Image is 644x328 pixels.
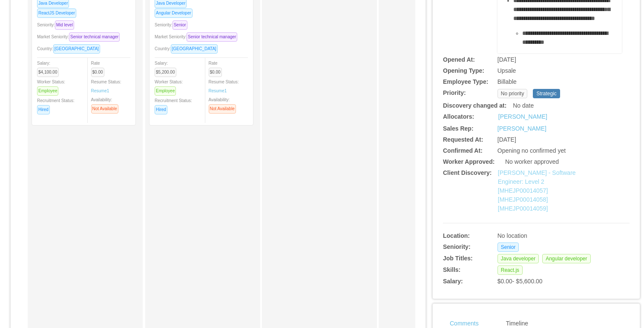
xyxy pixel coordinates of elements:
[443,266,460,273] b: Skills:
[155,61,180,74] span: Salary:
[497,56,516,63] span: [DATE]
[443,113,474,120] b: Allocators:
[155,46,221,51] span: Country:
[91,61,108,74] span: Rate
[443,169,492,176] b: Client Discovery:
[209,68,222,77] span: $0.00
[209,61,225,74] span: Rate
[443,67,484,74] b: Opening Type:
[155,98,192,112] span: Recruitment Status:
[91,80,121,93] span: Resume Status:
[172,20,187,30] span: Senior
[91,88,109,94] a: Resume1
[497,242,519,252] span: Senior
[37,86,58,96] span: Employee
[443,136,483,143] b: Requested At:
[155,86,176,96] span: Employee
[542,254,590,263] span: Angular developer
[497,89,528,98] span: No priority
[37,9,76,18] span: ReactJS Developer
[443,158,494,165] b: Worker Approved:
[497,254,539,263] span: Java developer
[53,44,100,54] span: [GEOGRAPHIC_DATA]
[69,32,120,42] span: Senior technical manager
[498,169,576,212] a: [PERSON_NAME] - Software Engineer: Level 2 [MHEJP00014057] [MHEJP00014058] [MHEJP00014059]
[209,80,239,93] span: Resume Status:
[55,20,74,30] span: Mid level
[497,125,546,132] a: [PERSON_NAME]
[497,265,523,275] span: React.js
[497,147,566,154] span: Opening no confirmed yet
[443,255,473,262] b: Job Titles:
[443,78,488,85] b: Employee Type:
[155,68,176,77] span: $5,200.00
[37,80,65,93] span: Worker Status:
[37,68,59,77] span: $4,100.00
[91,68,104,77] span: $0.00
[443,56,475,63] b: Opened At:
[37,105,50,114] span: Hired
[209,88,227,94] a: Resume1
[498,112,547,121] a: [PERSON_NAME]
[37,34,123,39] span: Market Seniority:
[443,243,471,250] b: Seniority:
[443,232,470,239] b: Location:
[37,46,103,51] span: Country:
[443,89,466,96] b: Priority:
[533,89,560,98] span: Strategic
[209,97,239,111] span: Availability:
[497,231,591,240] div: No location
[443,147,483,154] b: Confirmed At:
[443,102,506,109] b: Discovery changed at:
[37,23,78,27] span: Seniority:
[155,105,167,114] span: Hired
[497,67,516,74] span: Upsale
[91,104,118,114] span: Not Available
[497,78,517,85] span: Billable
[37,98,75,112] span: Recruitment Status:
[155,9,193,18] span: Angular Developer
[497,278,543,285] span: $0.00 - $5,600.00
[187,32,237,42] span: Senior technical manager
[443,125,474,132] b: Sales Rep:
[505,158,559,165] span: No worker approved
[443,278,463,285] b: Salary:
[91,97,122,111] span: Availability:
[37,61,62,74] span: Salary:
[155,80,183,93] span: Worker Status:
[497,136,516,143] span: [DATE]
[155,23,191,27] span: Seniority:
[155,34,241,39] span: Market Seniority:
[171,44,218,54] span: [GEOGRAPHIC_DATA]
[513,102,534,109] span: No date
[209,104,236,114] span: Not Available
